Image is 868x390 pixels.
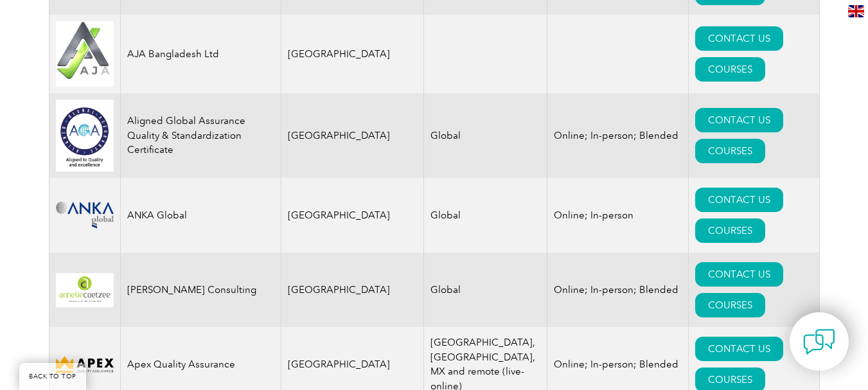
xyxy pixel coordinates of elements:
td: Global [424,253,547,327]
a: CONTACT US [695,262,783,287]
a: CONTACT US [695,108,783,132]
img: en [848,5,864,17]
img: c09c33f4-f3a0-ea11-a812-000d3ae11abd-logo.png [56,202,114,229]
td: Aligned Global Assurance Quality & Standardization Certificate [120,93,281,178]
td: Online; In-person; Blended [547,93,689,178]
a: COURSES [695,139,765,163]
td: [GEOGRAPHIC_DATA] [281,15,424,94]
td: [GEOGRAPHIC_DATA] [281,253,424,327]
img: 4c453107-f848-ef11-a316-002248944286-logo.png [56,273,114,307]
td: Global [424,93,547,178]
td: Online; In-person [547,178,689,253]
img: cdfe6d45-392f-f011-8c4d-000d3ad1ee32-logo.png [56,354,114,375]
a: COURSES [695,57,765,82]
img: e9ac0e2b-848c-ef11-8a6a-00224810d884-logo.jpg [56,21,114,87]
img: contact-chat.png [803,326,835,358]
a: CONTACT US [695,337,783,361]
td: Global [424,178,547,253]
a: COURSES [695,218,765,243]
td: [PERSON_NAME] Consulting [120,253,281,327]
a: BACK TO TOP [19,363,86,390]
a: COURSES [695,293,765,317]
td: Online; In-person; Blended [547,253,689,327]
img: 049e7a12-d1a0-ee11-be37-00224893a058-logo.jpg [56,100,114,172]
td: [GEOGRAPHIC_DATA] [281,178,424,253]
a: CONTACT US [695,26,783,51]
td: AJA Bangladesh Ltd [120,15,281,94]
td: ANKA Global [120,178,281,253]
td: [GEOGRAPHIC_DATA] [281,93,424,178]
a: CONTACT US [695,188,783,212]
